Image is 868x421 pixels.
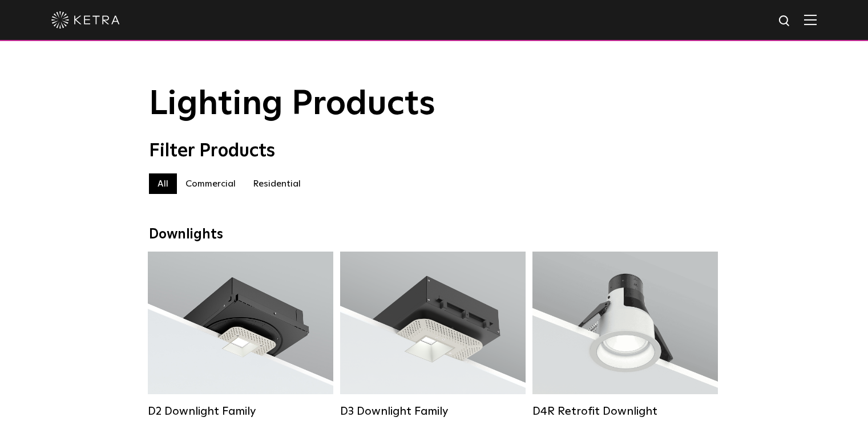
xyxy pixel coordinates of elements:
div: D2 Downlight Family [148,404,333,418]
div: D3 Downlight Family [340,404,526,418]
img: ketra-logo-2019-white [51,11,120,29]
div: D4R Retrofit Downlight [532,404,718,418]
div: Filter Products [149,140,720,162]
label: Residential [244,173,309,194]
a: D3 Downlight Family Lumen Output:700 / 900 / 1100Colors:White / Black / Silver / Bronze / Paintab... [340,252,526,418]
a: D2 Downlight Family Lumen Output:1200Colors:White / Black / Gloss Black / Silver / Bronze / Silve... [148,252,333,418]
label: Commercial [177,173,244,194]
span: Lighting Products [149,87,435,122]
div: Downlights [149,226,720,243]
img: Hamburger%20Nav.svg [804,14,817,25]
img: search icon [778,14,792,29]
label: All [149,173,177,194]
a: D4R Retrofit Downlight Lumen Output:800Colors:White / BlackBeam Angles:15° / 25° / 40° / 60°Watta... [532,252,718,418]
